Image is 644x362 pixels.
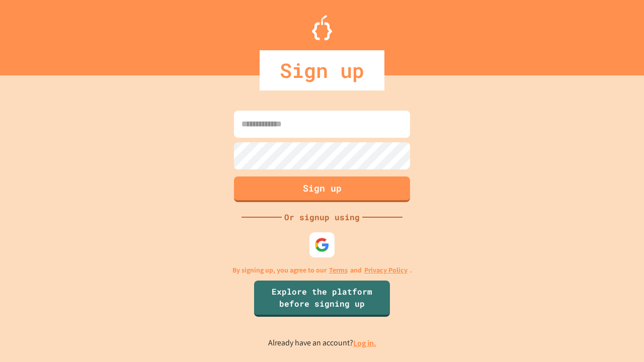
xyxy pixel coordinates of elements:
[364,265,408,276] a: Privacy Policy
[232,265,412,276] p: By signing up, you agree to our and .
[260,50,384,90] div: Sign up
[312,15,332,40] img: Logo.svg
[353,338,376,348] a: Log in.
[329,265,348,276] a: Terms
[268,337,376,349] p: Already have an account?
[254,281,390,317] a: Explore the platform before signing up
[314,237,330,252] img: google-icon.svg
[282,211,362,223] div: Or signup using
[234,176,410,202] button: Sign up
